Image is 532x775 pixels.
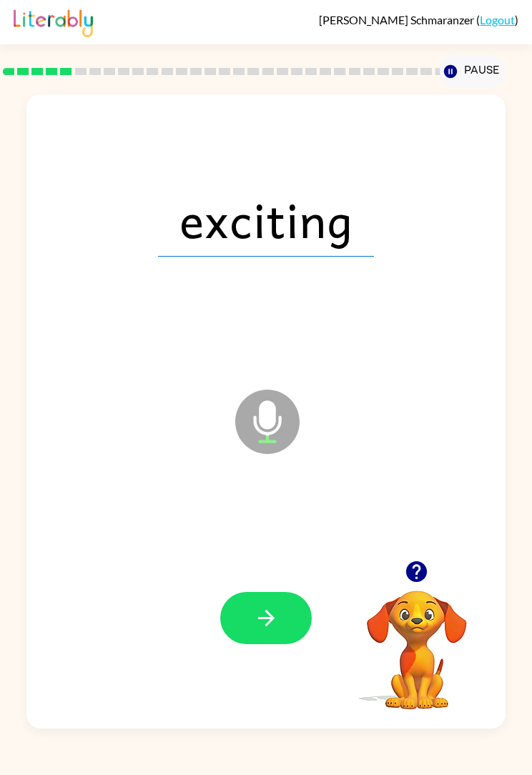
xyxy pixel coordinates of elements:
[319,13,518,26] div: ( )
[440,55,506,88] button: Pause
[319,13,476,26] span: [PERSON_NAME] Schmaranzer
[158,182,374,257] span: exciting
[480,13,515,26] a: Logout
[345,568,488,711] video: Your browser must support playing .mp4 files to use Literably. Please try using another browser.
[14,6,93,37] img: Literably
